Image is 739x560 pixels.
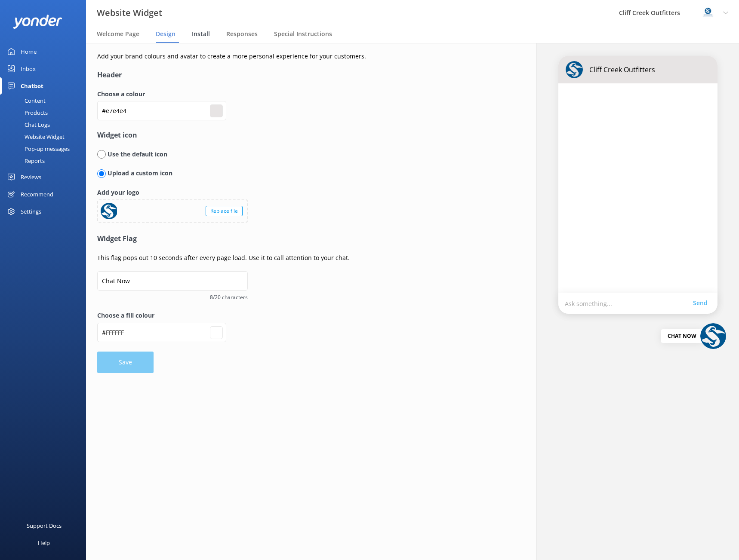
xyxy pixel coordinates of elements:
span: Welcome Page [97,30,139,38]
label: Choose a colour [97,89,503,99]
h3: Website Widget [97,6,162,20]
p: Use the default icon [106,150,167,159]
p: Ask something... [565,299,693,307]
h4: Header [97,70,503,81]
a: Content [5,95,86,107]
div: Pop-up messages [5,143,70,155]
div: Chatbot [21,77,43,95]
h4: Widget Flag [97,233,503,245]
img: 832-1757196605.png [702,6,714,19]
div: Chat Logs [5,119,50,131]
span: Design [156,30,176,38]
p: Upload a custom icon [106,168,172,178]
input: #fcfcfcf [97,323,226,342]
a: Products [5,107,86,119]
span: Special Instructions [274,30,332,38]
div: Reports [5,155,45,167]
div: Chat Now [661,329,703,343]
div: Reviews [21,168,41,186]
span: 8/20 characters [97,293,248,301]
h4: Widget icon [97,130,503,141]
label: Choose a fill colour [97,311,503,320]
p: Add your brand colours and avatar to create a more personal experience for your customers. [97,52,503,61]
span: Install [192,30,210,38]
p: This flag pops out 10 seconds after every page load. Use it to call attention to your chat. [97,253,503,263]
p: Cliff Creek Outfitters [583,65,655,74]
div: Inbox [21,60,36,77]
span: Responses [226,30,258,38]
div: Support Docs [27,517,62,534]
a: Pop-up messages [5,143,86,155]
label: Add your logo [97,188,248,197]
img: 832-1758057663.png [700,323,726,349]
a: Reports [5,155,86,167]
div: Website Widget [5,131,65,143]
a: Chat Logs [5,119,86,131]
div: Content [5,95,46,107]
div: Replace file [206,206,243,216]
div: Products [5,107,48,119]
div: Help [38,534,50,551]
img: yonder-white-logo.png [13,15,62,29]
a: Website Widget [5,131,86,143]
a: Send [693,298,711,308]
div: Recommend [21,186,53,203]
div: Home [21,43,37,60]
input: Chat [97,271,248,291]
img: chatbot-avatar [566,61,583,78]
div: Settings [21,203,41,220]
